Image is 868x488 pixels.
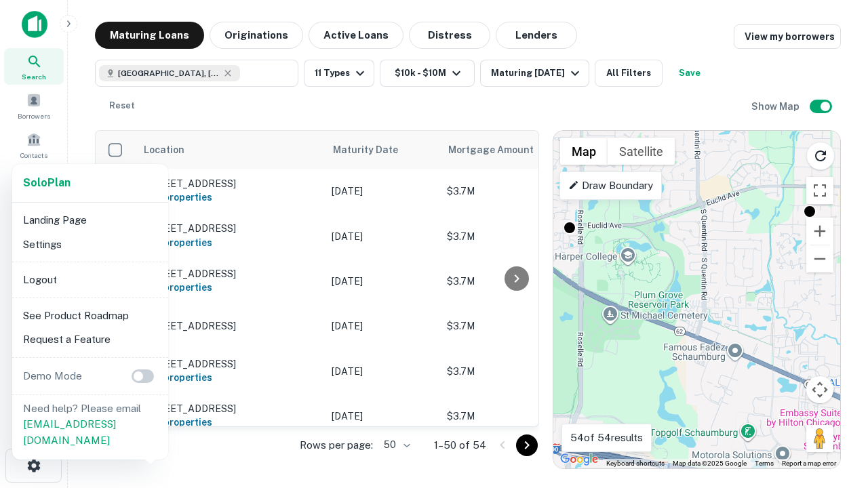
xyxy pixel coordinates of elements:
li: Request a Feature [18,327,163,352]
iframe: Chat Widget [800,336,868,401]
a: SoloPlan [23,175,71,191]
li: See Product Roadmap [18,304,163,328]
li: Settings [18,232,163,257]
li: Landing Page [18,208,163,232]
p: Demo Mode [18,368,87,384]
p: Need help? Please email [23,401,157,449]
strong: Solo Plan [23,176,71,189]
li: Logout [18,268,163,292]
a: [EMAIL_ADDRESS][DOMAIN_NAME] [23,418,116,446]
